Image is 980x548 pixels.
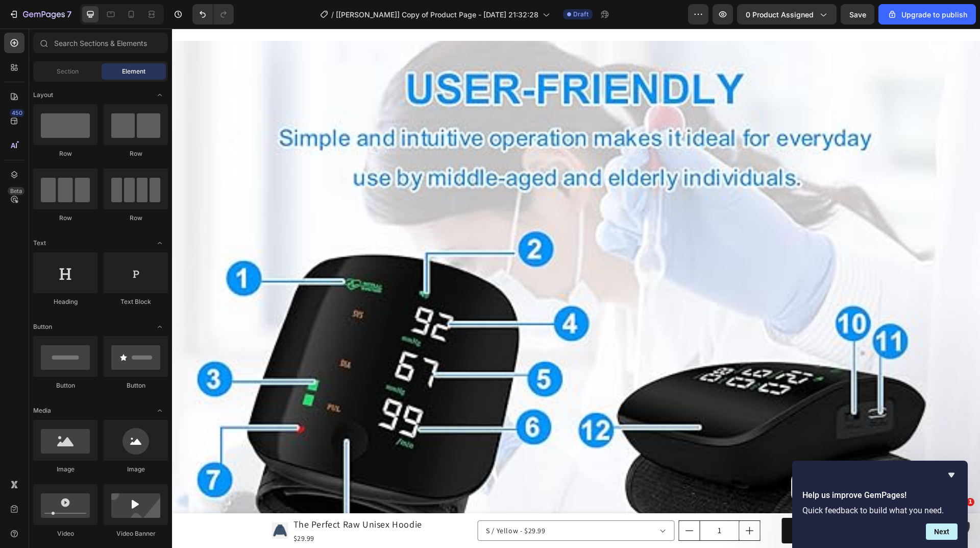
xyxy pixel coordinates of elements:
span: Toggle open [152,235,168,251]
span: Toggle open [152,402,168,419]
div: Heading [33,297,97,306]
span: Element [122,67,145,76]
span: Save [849,10,866,19]
button: Next question [926,523,958,540]
span: Section [57,67,79,76]
div: Help us improve GemPages! [802,469,958,540]
span: 0 product assigned [746,9,814,20]
div: Image [104,465,168,474]
div: Video [33,529,97,538]
div: Text Block [104,297,168,306]
span: Toggle open [152,87,168,103]
span: Button [33,322,52,331]
div: Undo/Redo [192,4,234,25]
button: Upgrade to publish [878,4,976,25]
div: Button [33,381,97,390]
div: Row [33,149,97,158]
input: Search Sections & Elements [33,33,168,53]
iframe: To enrich screen reader interactions, please activate Accessibility in Grammarly extension settings [172,29,980,548]
p: Quick feedback to build what you need. [802,506,958,515]
span: Draft [573,10,589,19]
button: Save [841,4,874,25]
div: Beta [8,187,24,195]
h2: Help us improve GemPages! [802,489,958,502]
span: Media [33,406,51,415]
div: Row [104,213,168,223]
span: Text [33,239,46,248]
span: Layout [33,90,53,100]
div: Row [104,149,168,158]
span: Toggle open [152,319,168,335]
button: Hide survey [945,469,958,481]
span: / [331,9,334,20]
div: Row [33,213,97,223]
div: 450 [10,109,24,117]
span: [[PERSON_NAME]] Copy of Product Page - [DATE] 21:32:28 [336,9,538,20]
p: 7 [67,8,71,20]
div: Upgrade to publish [887,9,967,20]
span: 1 [966,498,974,506]
div: Image [33,465,97,474]
div: Button [104,381,168,390]
div: Video Banner [104,529,168,538]
iframe: Intercom notifications message [776,449,980,520]
button: 0 product assigned [737,4,837,25]
button: 7 [4,4,76,25]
